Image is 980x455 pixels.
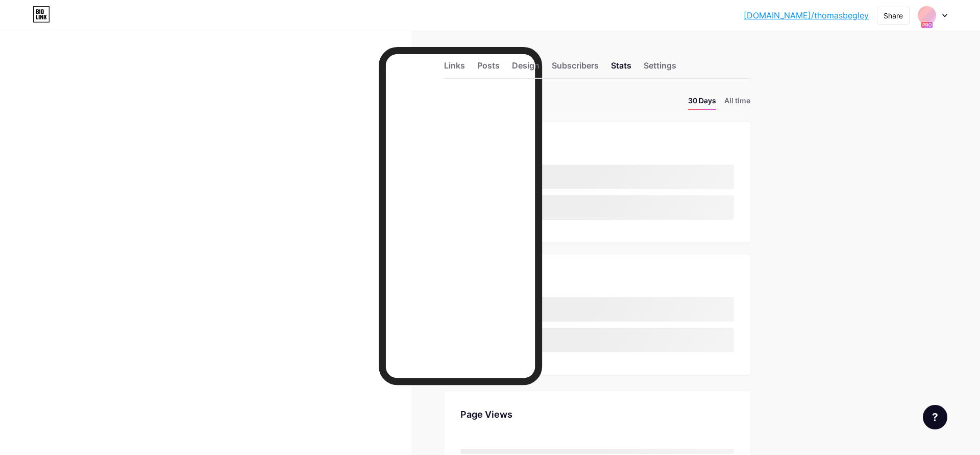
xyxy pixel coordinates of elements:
div: Settings [644,59,676,78]
div: Share [884,10,903,21]
a: [DOMAIN_NAME]/thomasbegley [744,9,869,21]
li: 30 Days [688,95,716,110]
div: Subscribers [552,59,599,78]
div: Page Views [460,407,734,421]
div: Top Socials [460,271,734,285]
div: Stats [611,59,631,78]
div: Top Links [460,139,734,152]
div: Links [444,59,465,78]
div: Posts [477,59,500,78]
li: All time [724,95,750,110]
div: Design [512,59,540,78]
